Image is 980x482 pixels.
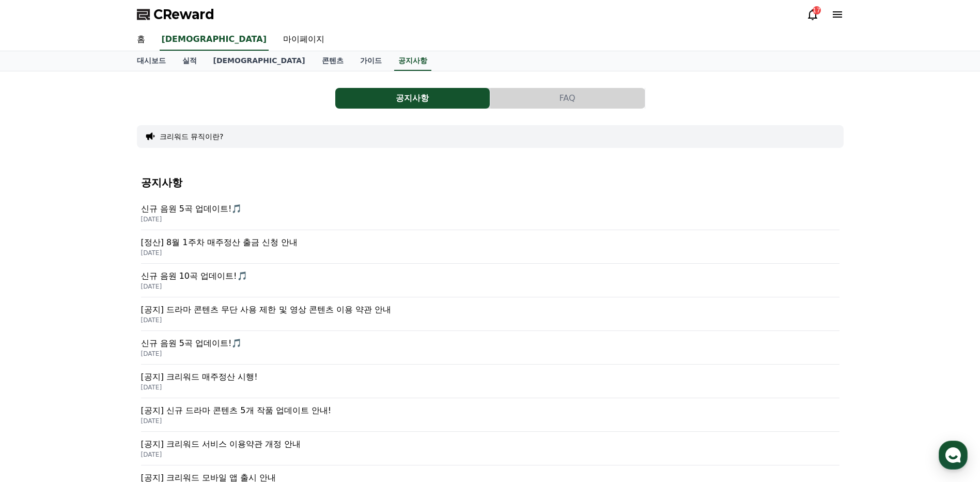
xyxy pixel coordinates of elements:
p: [DATE] [141,282,839,291]
a: 콘텐츠 [314,51,352,71]
a: 마이페이지 [275,29,333,51]
a: 실적 [174,51,205,71]
p: [정산] 8월 1주차 매주정산 출금 신청 안내 [141,236,839,249]
p: [공지] 크리워드 서비스 이용약관 개정 안내 [141,438,839,450]
a: 대화 [68,328,133,354]
p: [DATE] [141,316,839,324]
a: 대시보드 [129,51,174,71]
a: CReward [137,6,214,23]
p: [공지] 크리워드 매주정산 시행! [141,371,839,383]
span: CReward [153,6,214,23]
a: 신규 음원 5곡 업데이트!🎵 [DATE] [141,331,839,365]
a: [공지] 크리워드 매주정산 시행! [DATE] [141,365,839,398]
p: [DATE] [141,417,839,425]
a: 가이드 [352,51,390,71]
a: 신규 음원 10곡 업데이트!🎵 [DATE] [141,264,839,297]
a: [정산] 8월 1주차 매주정산 출금 신청 안내 [DATE] [141,230,839,264]
span: 대화 [95,344,107,352]
span: 설정 [160,343,172,352]
div: 17 [813,6,821,14]
p: [DATE] [141,350,839,358]
p: 신규 음원 5곡 업데이트!🎵 [141,337,839,350]
button: 공지사항 [335,88,490,109]
a: [DEMOGRAPHIC_DATA] [205,51,314,71]
button: 크리워드 뮤직이란? [160,131,224,142]
a: [DEMOGRAPHIC_DATA] [160,29,269,51]
p: [DATE] [141,215,839,223]
a: 신규 음원 5곡 업데이트!🎵 [DATE] [141,197,839,230]
a: 공지사항 [394,51,431,71]
a: [공지] 신규 드라마 콘텐츠 5개 작품 업데이트 안내! [DATE] [141,398,839,432]
p: 신규 음원 10곡 업데이트!🎵 [141,270,839,282]
a: 17 [806,8,819,21]
p: [DATE] [141,249,839,257]
a: 홈 [3,328,68,354]
p: [DATE] [141,383,839,391]
button: FAQ [490,88,645,109]
span: 홈 [33,343,39,352]
a: 홈 [129,29,153,51]
a: [공지] 크리워드 서비스 이용약관 개정 안내 [DATE] [141,432,839,465]
p: [DATE] [141,450,839,459]
p: [공지] 신규 드라마 콘텐츠 5개 작품 업데이트 안내! [141,404,839,417]
a: 설정 [133,328,198,354]
h4: 공지사항 [141,177,839,188]
p: [공지] 드라마 콘텐츠 무단 사용 제한 및 영상 콘텐츠 이용 약관 안내 [141,304,839,316]
a: [공지] 드라마 콘텐츠 무단 사용 제한 및 영상 콘텐츠 이용 약관 안내 [DATE] [141,297,839,331]
p: 신규 음원 5곡 업데이트!🎵 [141,203,839,215]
